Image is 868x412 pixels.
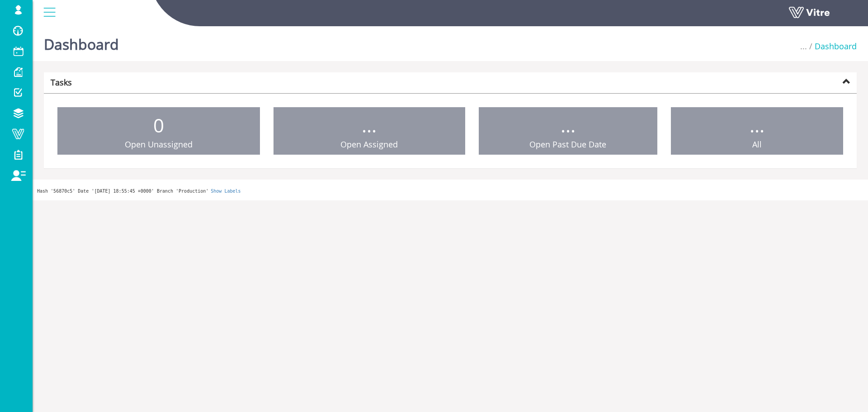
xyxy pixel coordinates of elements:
[561,112,576,138] span: ...
[800,41,807,52] span: ...
[671,107,844,155] a: ... All
[807,41,857,52] li: Dashboard
[750,112,764,138] span: ...
[51,77,72,88] strong: Tasks
[479,107,657,155] a: ... Open Past Due Date
[125,139,193,150] span: Open Unassigned
[37,189,208,194] span: Hash '56870c5' Date '[DATE] 18:55:45 +0000' Branch 'Production'
[362,112,377,138] span: ...
[752,139,762,150] span: All
[529,139,606,150] span: Open Past Due Date
[211,189,241,194] a: Show Labels
[153,112,164,138] span: 0
[274,107,466,155] a: ... Open Assigned
[340,139,398,150] span: Open Assigned
[57,107,260,155] a: 0 Open Unassigned
[44,23,119,61] h1: Dashboard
